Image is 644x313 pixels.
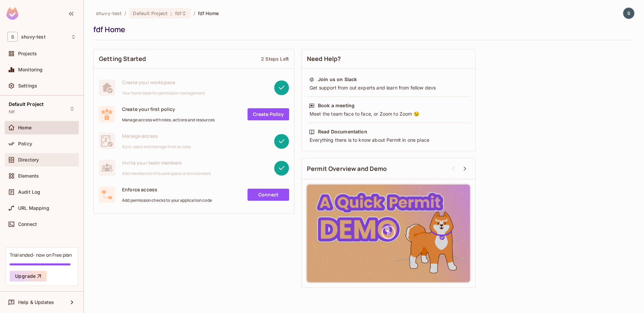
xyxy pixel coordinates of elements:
[122,198,212,203] span: Add permission checks to your application code
[122,186,212,193] span: Enforce access
[248,189,289,201] a: Connect
[309,111,468,117] div: Meet the team face to face, or Zoom to Zoom 😉
[318,76,357,83] div: Join us on Slack
[9,102,44,107] span: Default Project
[318,128,367,135] div: Read Documentation
[10,271,47,281] button: Upgrade
[93,24,631,35] div: fdf Home
[122,90,205,96] span: Your home base for permission management
[122,160,211,166] span: Invite your team members
[122,79,205,85] span: Create your workspace
[170,11,172,16] span: :
[124,10,126,16] li: /
[18,125,32,130] span: Home
[122,133,191,139] span: Manage access
[18,141,32,146] span: Policy
[122,144,191,149] span: Sync users and manage their access
[9,109,15,115] span: fdf
[307,55,341,63] span: Need Help?
[194,10,195,16] li: /
[99,55,146,63] span: Getting Started
[307,165,387,173] span: Permit Overview and Demo
[175,10,181,16] span: fdf
[318,102,355,109] div: Book a meeting
[261,56,289,62] div: 2 Steps Left
[309,137,468,143] div: Everything there is to know about Permit in one place
[18,157,39,163] span: Directory
[122,171,211,176] span: Add members to this workspace or environment
[122,106,215,112] span: Create your first policy
[7,32,18,42] span: S
[623,8,634,19] img: shuvy ankor
[10,252,72,258] div: Trial ended- now on Free plan
[18,205,49,211] span: URL Mapping
[18,222,37,227] span: Connect
[18,300,54,305] span: Help & Updates
[18,67,43,72] span: Monitoring
[198,10,219,16] span: fdf Home
[6,7,18,20] img: SReyMgAAAABJRU5ErkJggg==
[18,51,37,56] span: Projects
[133,10,168,16] span: Default Project
[21,34,46,40] span: Workspace: shuvy-test
[96,10,122,16] span: the active workspace
[122,117,215,123] span: Manage access with roles, actions and resources
[248,108,289,120] a: Create Policy
[309,84,468,91] div: Get support from out experts and learn from fellow devs
[18,173,39,179] span: Elements
[18,83,37,88] span: Settings
[18,189,40,195] span: Audit Log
